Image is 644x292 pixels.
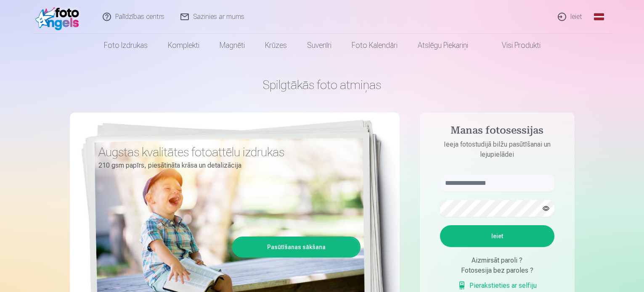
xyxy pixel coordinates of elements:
[70,77,575,92] h1: Spilgtākās foto atmiņas
[255,34,297,57] a: Krūzes
[342,34,408,57] a: Foto kalendāri
[35,3,84,30] img: /fa1
[432,124,563,139] h4: Manas fotosessijas
[458,281,537,291] a: Pierakstieties ar selfiju
[98,145,354,160] h3: Augstas kvalitātes fotoattēlu izdrukas
[233,238,359,256] a: Pasūtīšanas sākšana
[440,266,554,276] div: Fotosesija bez paroles ?
[297,34,342,57] a: Suvenīri
[478,34,551,57] a: Visi produkti
[432,139,563,160] p: Ieeja fotostudijā bilžu pasūtīšanai un lejupielādei
[94,34,158,57] a: Foto izdrukas
[98,160,354,171] p: 210 gsm papīrs, piesātināta krāsa un detalizācija
[209,34,255,57] a: Magnēti
[408,34,478,57] a: Atslēgu piekariņi
[440,255,554,266] div: Aizmirsāt paroli ?
[440,225,554,247] button: Ieiet
[158,34,209,57] a: Komplekti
